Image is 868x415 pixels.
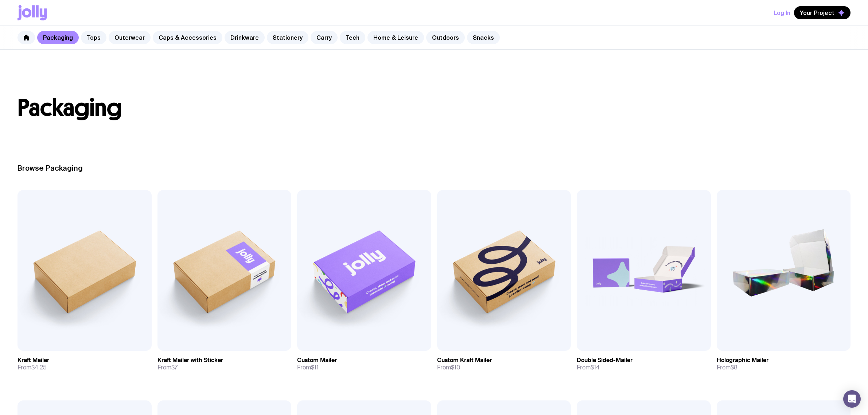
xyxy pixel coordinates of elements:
h3: Kraft Mailer [17,357,49,364]
button: Your Project [794,6,851,19]
span: From [157,364,178,371]
a: Snacks [467,31,500,44]
h3: Kraft Mailer with Sticker [157,357,223,364]
a: Home & Leisure [367,31,424,44]
a: Packaging [37,31,79,44]
a: Caps & Accessories [153,31,222,44]
span: $4.25 [31,364,47,371]
h2: Browse Packaging [17,164,851,172]
button: Log In [774,6,790,19]
span: $8 [731,364,737,371]
span: $10 [451,364,460,371]
span: $11 [311,364,319,371]
a: Tops [81,31,106,44]
span: From [577,364,600,371]
a: Kraft MailerFrom$4.25 [17,351,152,377]
a: Stationery [267,31,308,44]
a: Kraft Mailer with StickerFrom$7 [157,351,292,377]
a: Tech [340,31,365,44]
span: Your Project [800,9,834,16]
a: Custom Kraft MailerFrom$10 [437,351,571,377]
span: From [717,364,737,371]
span: From [297,364,319,371]
h3: Holographic Mailer [717,357,768,364]
h3: Double Sided-Mailer [577,357,632,364]
a: Holographic MailerFrom$8 [717,351,851,377]
h3: Custom Mailer [297,357,337,364]
h1: Packaging [17,96,851,120]
span: From [437,364,460,371]
a: Outerwear [109,31,151,44]
h3: Custom Kraft Mailer [437,357,492,364]
a: Carry [311,31,338,44]
a: Custom MailerFrom$11 [297,351,431,377]
span: $7 [171,364,178,371]
span: $14 [591,364,600,371]
span: From [17,364,47,371]
a: Drinkware [225,31,265,44]
div: Open Intercom Messenger [843,390,861,408]
a: Double Sided-MailerFrom$14 [577,351,711,377]
a: Outdoors [426,31,465,44]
